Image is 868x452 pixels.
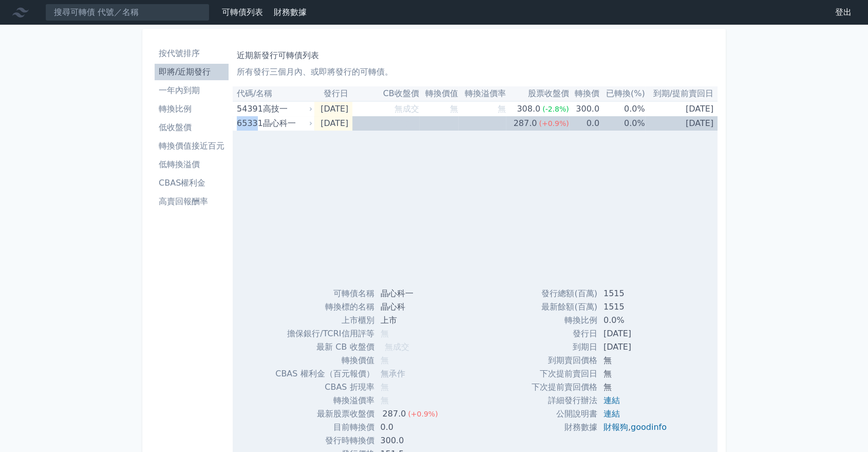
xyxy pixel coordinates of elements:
[597,367,675,381] td: 無
[155,82,229,99] a: 一年內到期
[569,101,599,116] td: 300.0
[275,381,374,394] td: CBAS 折現率
[827,4,860,21] a: 登出
[599,86,645,101] th: 已轉換(%)
[599,101,645,116] td: 0.0%
[380,329,388,338] span: 無
[45,4,210,21] input: 搜尋可轉債 代號／名稱
[512,116,539,131] div: 287.0
[155,121,229,134] li: 低收盤價
[237,116,260,131] div: 65331
[275,394,374,407] td: 轉換溢價率
[233,86,314,101] th: 代碼/名稱
[532,287,597,300] td: 發行總額(百萬)
[155,156,229,173] a: 低轉換溢價
[222,7,263,17] a: 可轉債列表
[498,104,506,114] span: 無
[374,434,446,447] td: 300.0
[515,102,542,116] div: 308.0
[603,395,620,405] a: 連結
[380,369,405,378] span: 無承作
[645,86,718,101] th: 到期/提前賣回日
[599,116,645,131] td: 0.0%
[597,327,675,340] td: [DATE]
[532,381,597,394] td: 下次提前賣回價格
[532,314,597,327] td: 轉換比例
[603,422,628,432] a: 財報狗
[450,118,458,128] span: 無
[532,367,597,381] td: 下次提前賣回日
[155,193,229,210] a: 高賣回報酬率
[155,138,229,154] a: 轉換價值接近百元
[597,421,675,434] td: ,
[597,314,675,327] td: 0.0%
[532,327,597,340] td: 發行日
[275,300,374,314] td: 轉換標的名稱
[237,66,713,78] p: 所有發行三個月內、或即將發行的可轉債。
[597,381,675,394] td: 無
[532,421,597,434] td: 財務數據
[275,434,374,447] td: 發行時轉換價
[275,327,374,340] td: 擔保銀行/TCRI信用評等
[458,86,506,101] th: 轉換溢價率
[155,103,229,115] li: 轉換比例
[155,47,229,60] li: 按代號排序
[542,105,569,113] span: (-2.8%)
[597,287,675,300] td: 1515
[374,314,446,327] td: 上市
[275,354,374,367] td: 轉換價值
[155,84,229,97] li: 一年內到期
[155,66,229,78] li: 即將/近期發行
[506,86,569,101] th: 股票收盤價
[275,314,374,327] td: 上市櫃別
[314,101,352,116] td: [DATE]
[394,104,419,114] span: 無成交
[532,340,597,354] td: 到期日
[374,300,446,314] td: 晶心科
[380,395,388,405] span: 無
[155,175,229,191] a: CBAS權利金
[275,287,374,300] td: 可轉債名稱
[408,410,438,418] span: (+0.9%)
[597,300,675,314] td: 1515
[155,177,229,189] li: CBAS權利金
[384,342,409,352] span: 無成交
[603,409,620,419] a: 連結
[450,104,458,114] span: 無
[498,118,506,128] span: 無
[532,394,597,407] td: 詳細發行辦法
[155,64,229,80] a: 即將/近期發行
[275,407,374,421] td: 最新股票收盤價
[645,101,718,116] td: [DATE]
[380,382,388,392] span: 無
[314,116,352,131] td: [DATE]
[275,367,374,381] td: CBAS 權利金（百元報價）
[419,86,458,101] th: 轉換價值
[569,116,599,131] td: 0.0
[631,422,667,432] a: goodinfo
[155,119,229,136] a: 低收盤價
[380,355,388,365] span: 無
[380,407,408,421] div: 287.0
[263,102,310,116] div: 高技一
[532,300,597,314] td: 最新餘額(百萬)
[569,86,599,101] th: 轉換價
[155,45,229,62] a: 按代號排序
[597,354,675,367] td: 無
[155,195,229,208] li: 高賣回報酬率
[263,116,310,131] div: 晶心科一
[532,354,597,367] td: 到期賣回價格
[155,140,229,152] li: 轉換價值接近百元
[155,158,229,171] li: 低轉換溢價
[374,287,446,300] td: 晶心科一
[352,86,419,101] th: CB收盤價
[374,421,446,434] td: 0.0
[275,421,374,434] td: 目前轉換價
[237,102,260,116] div: 54391
[645,116,718,131] td: [DATE]
[275,340,374,354] td: 最新 CB 收盤價
[274,7,307,17] a: 財務數據
[314,86,352,101] th: 發行日
[155,101,229,117] a: 轉換比例
[532,407,597,421] td: 公開說明書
